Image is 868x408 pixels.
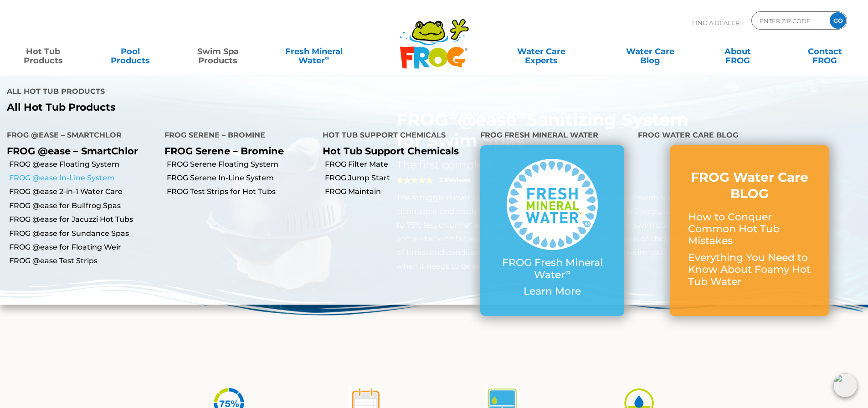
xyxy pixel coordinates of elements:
a: FROG Test Strips for Hot Tubs [167,187,315,197]
a: Hot TubProducts [9,42,77,61]
a: All Hot Tub Products [7,102,427,113]
a: FROG @ease In-Line System [9,173,158,183]
p: Everything You Need to Know About Foamy Hot Tub Water [688,252,811,288]
h3: FROG Water Care BLOG [688,169,811,202]
sup: ∞ [565,267,570,276]
p: Hot Tub Support Chemicals [323,145,467,157]
a: Water CareExperts [486,42,596,61]
a: ContactFROG [791,42,859,61]
img: openIcon [833,373,857,397]
a: FROG @ease for Floating Weir [9,242,158,252]
a: FROG @ease for Bullfrog Spas [9,201,158,211]
a: AboutFROG [704,42,771,61]
a: FROG Serene In-Line System [167,173,315,183]
a: FROG Water Care BLOG How to Conquer Common Hot Tub Mistakes Everything You Need to Know About Foa... [688,169,811,292]
a: FROG @ease Test Strips [9,256,158,266]
p: How to Conquer Common Hot Tub Mistakes [688,211,811,247]
a: PoolProducts [97,42,164,61]
a: FROG @ease Floating System [9,159,158,169]
a: FROG Filter Mate [325,159,473,169]
a: FROG @ease for Sundance Spas [9,229,158,239]
p: FROG @ease – SmartChlor [7,145,151,157]
input: Zip Code Form [759,14,820,27]
p: FROG Fresh Mineral Water [498,257,606,281]
a: FROG @ease for Jacuzzi Hot Tubs [9,214,158,224]
h4: All Hot Tub Products [7,83,427,102]
p: Learn More [498,286,606,297]
a: Fresh MineralWater∞ [271,42,356,61]
h4: FROG Water Care Blog [638,127,861,145]
sup: ∞ [325,54,329,61]
h4: FROG @ease – SmartChlor [7,127,151,145]
h4: FROG Fresh Mineral Water [480,127,624,145]
a: FROG Jump Start [325,173,473,183]
a: FROG Fresh Mineral Water∞ Learn More [498,159,606,302]
a: FROG Serene Floating System [167,159,315,169]
p: FROG Serene – Bromine [164,145,308,157]
a: Swim SpaProducts [184,42,252,61]
p: Find A Dealer [692,11,740,34]
a: FROG Maintain [325,187,473,197]
h4: Hot Tub Support Chemicals [323,127,467,145]
a: Water CareBlog [616,42,684,61]
a: FROG @ease 2-in-1 Water Care [9,187,158,197]
input: GO [830,12,846,29]
h4: FROG Serene – Bromine [164,127,308,145]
